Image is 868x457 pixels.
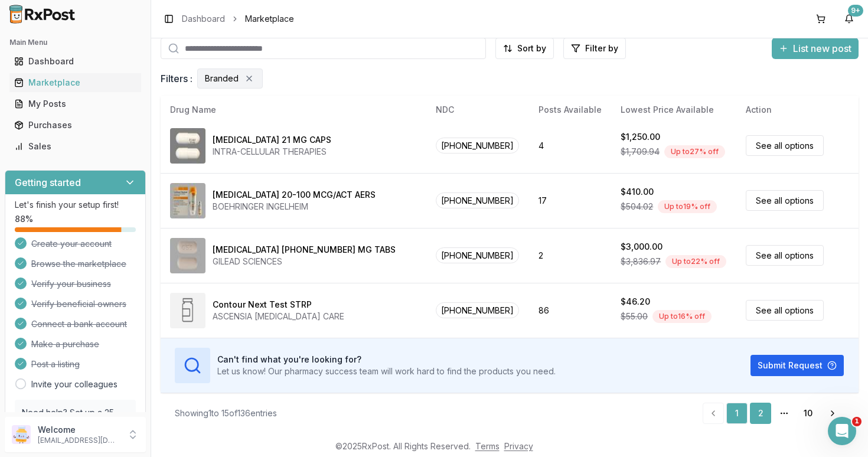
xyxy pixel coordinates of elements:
[14,77,136,89] div: Marketplace
[750,403,771,424] a: 2
[9,136,141,157] a: Sales
[31,298,126,310] span: Verify beneficial owners
[38,436,120,445] p: [EMAIL_ADDRESS][DOMAIN_NAME]
[5,73,146,92] button: Marketplace
[703,403,844,424] nav: pagination
[213,244,396,256] div: [MEDICAL_DATA] [PHONE_NUMBER] MG TABS
[436,138,519,154] span: [PHONE_NUMBER]
[746,135,824,156] a: See all options
[529,173,612,228] td: 17
[840,9,859,28] button: 9+
[517,43,546,54] span: Sort by
[475,441,500,451] a: Terms
[14,119,136,131] div: Purchases
[31,318,127,330] span: Connect a bank account
[772,38,859,59] button: List new post
[746,300,824,321] a: See all options
[213,189,376,201] div: [MEDICAL_DATA] 20-100 MCG/ACT AERS
[746,245,824,266] a: See all options
[213,146,331,158] div: INTRA-CELLULAR THERAPIES
[750,355,844,376] button: Submit Request
[31,378,118,390] a: Invite your colleagues
[12,425,31,444] img: User avatar
[5,94,146,113] button: My Posts
[746,190,824,211] a: See all options
[15,175,81,190] h3: Getting started
[9,51,141,72] a: Dashboard
[529,96,612,124] th: Posts Available
[243,73,255,84] button: Remove Branded filter
[664,145,725,158] div: Up to 27 % off
[436,302,519,318] span: [PHONE_NUMBER]
[726,403,748,424] a: 1
[621,201,653,213] span: $504.02
[621,186,654,198] div: $410.00
[5,52,146,71] button: Dashboard
[170,238,205,273] img: Complera 200-25-300 MG TABS
[31,278,111,290] span: Verify your business
[182,13,225,25] a: Dashboard
[213,134,331,146] div: [MEDICAL_DATA] 21 MG CAPS
[182,13,294,25] nav: breadcrumb
[5,5,80,24] img: RxPost Logo
[529,228,612,283] td: 2
[652,310,712,323] div: Up to 16 % off
[665,255,726,268] div: Up to 22 % off
[170,293,205,328] img: Contour Next Test STRP
[15,213,33,225] span: 88 %
[14,98,136,110] div: My Posts
[585,43,618,54] span: Filter by
[621,131,660,143] div: $1,250.00
[9,38,141,47] h2: Main Menu
[170,128,205,164] img: Caplyta 21 MG CAPS
[621,296,650,308] div: $46.20
[14,56,136,67] div: Dashboard
[621,241,663,253] div: $3,000.00
[205,73,239,84] span: Branded
[213,201,376,213] div: BOEHRINGER INGELHEIM
[436,247,519,263] span: [PHONE_NUMBER]
[426,96,529,124] th: NDC
[5,137,146,156] button: Sales
[161,96,426,124] th: Drug Name
[529,118,612,173] td: 4
[793,41,851,56] span: List new post
[436,192,519,208] span: [PHONE_NUMBER]
[38,424,120,436] p: Welcome
[170,183,205,218] img: Combivent Respimat 20-100 MCG/ACT AERS
[529,283,612,338] td: 86
[504,441,533,451] a: Privacy
[848,5,863,17] div: 9+
[9,72,141,93] a: Marketplace
[22,407,129,442] p: Need help? Set up a 25 minute call with our team to set up.
[31,238,112,250] span: Create your account
[828,417,856,445] iframe: Intercom live chat
[563,38,626,59] button: Filter by
[797,403,818,424] a: 10
[245,13,294,25] span: Marketplace
[852,417,862,426] span: 1
[15,199,136,211] p: Let's finish your setup first!
[495,38,554,59] button: Sort by
[611,96,736,124] th: Lowest Price Available
[217,354,556,365] h3: Can't find what you're looking for?
[9,93,141,115] a: My Posts
[736,96,859,124] th: Action
[31,338,99,350] span: Make a purchase
[175,407,277,419] div: Showing 1 to 15 of 136 entries
[213,299,312,311] div: Contour Next Test STRP
[14,141,136,152] div: Sales
[213,256,396,267] div: GILEAD SCIENCES
[621,311,648,322] span: $55.00
[31,258,126,270] span: Browse the marketplace
[821,403,844,424] a: Go to next page
[658,200,717,213] div: Up to 19 % off
[5,116,146,135] button: Purchases
[772,44,859,56] a: List new post
[217,365,556,377] p: Let us know! Our pharmacy success team will work hard to find the products you need.
[621,146,660,158] span: $1,709.94
[161,71,192,86] span: Filters :
[9,115,141,136] a: Purchases
[213,311,344,322] div: ASCENSIA [MEDICAL_DATA] CARE
[31,358,80,370] span: Post a listing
